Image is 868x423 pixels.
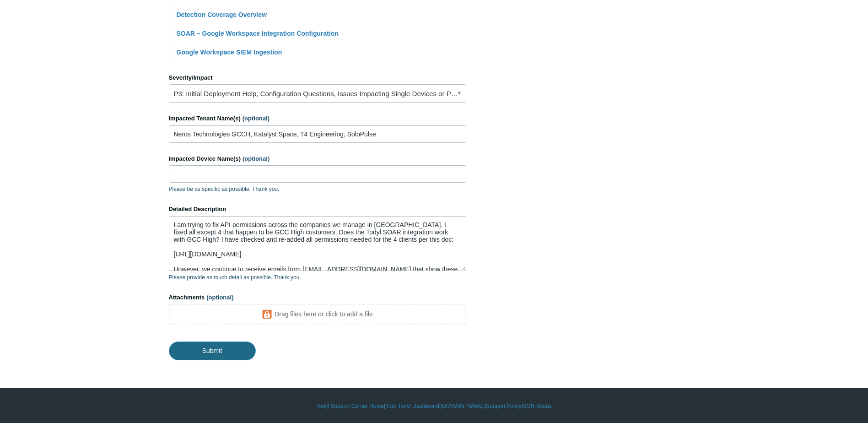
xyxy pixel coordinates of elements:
span: (optional) [243,115,270,122]
label: Attachments [169,293,466,302]
p: Please be as specific as possible. Thank you. [169,185,466,193]
input: Submit [169,342,256,360]
a: Todyl Support Center Home [316,402,384,410]
a: Google Workspace SIEM Ingestion [177,49,282,56]
label: Impacted Tenant Name(s) [169,114,466,123]
a: SOAR – Google Workspace Integration Configuration [177,30,339,37]
div: | | | | [169,402,700,410]
a: Detection Coverage Overview [177,11,267,18]
label: Detailed Description [169,205,466,214]
a: P3: Initial Deployment Help, Configuration Questions, Issues Impacting Single Devices or Past Out... [169,84,466,103]
a: [DOMAIN_NAME] [441,402,485,410]
a: Your Todyl Dashboard [385,402,439,410]
a: Support Policy [486,402,521,410]
a: SGN Status [523,402,552,410]
span: (optional) [206,294,233,301]
p: Please provide as much detail as possible. Thank you. [169,273,466,282]
label: Severity/Impact [169,73,466,82]
label: Impacted Device Name(s) [169,154,466,163]
span: (optional) [243,155,270,162]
